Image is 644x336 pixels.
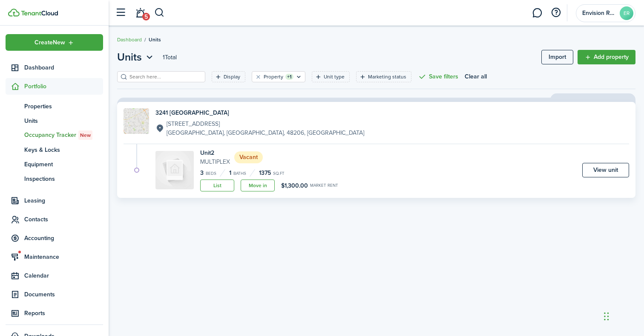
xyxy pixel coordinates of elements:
button: Search [154,6,165,20]
span: Units [117,49,142,65]
filter-tag: Open filter [312,71,350,82]
small: sq.ft [273,171,285,176]
span: Keys & Locks [24,145,103,154]
button: Open resource center [549,6,563,20]
a: View unit [582,163,629,177]
span: Dashboard [24,63,103,72]
span: 3 [200,168,204,177]
small: Multiplex [200,157,230,166]
img: Unit avatar [155,151,194,189]
span: New [80,131,91,139]
span: Properties [24,102,103,111]
status: Vacant [234,151,263,163]
span: Maintenance [24,252,103,261]
a: Inspections [6,171,103,186]
filter-tag-label: Unit type [324,73,345,81]
button: Save filters [418,71,458,82]
a: List [200,180,234,191]
img: TenantCloud [21,11,58,16]
p: [GEOGRAPHIC_DATA], [GEOGRAPHIC_DATA], 48206, [GEOGRAPHIC_DATA] [167,128,364,137]
img: Property avatar [124,108,149,134]
filter-tag: Open filter [252,71,305,82]
span: Accounting [24,234,103,243]
span: Inspections [24,174,103,183]
a: Notifications [132,2,148,24]
span: Contacts [24,215,103,224]
filter-tag-label: Display [224,73,240,81]
a: Property avatar3241 [GEOGRAPHIC_DATA][STREET_ADDRESS][GEOGRAPHIC_DATA], [GEOGRAPHIC_DATA], 48206,... [124,108,629,137]
button: Open sidebar [112,5,129,21]
input: Search here... [127,73,202,81]
button: Clear all [465,71,487,82]
small: Baths [233,171,246,176]
span: Units [149,36,161,43]
h4: 3241 [GEOGRAPHIC_DATA] [155,108,364,117]
avatar-text: ER [620,6,633,20]
img: TenantCloud [8,9,20,17]
a: Dashboard [6,59,103,76]
a: Equipment [6,157,103,171]
span: Calendar [24,271,103,280]
span: Units [24,116,103,125]
a: Messaging [529,2,545,24]
span: Reports [24,309,103,318]
span: Portfolio [24,82,103,91]
a: Properties [6,99,103,113]
button: Open menu [117,49,155,65]
a: Units [6,113,103,128]
span: Leasing [24,196,103,205]
span: Create New [34,40,65,46]
small: Beds [206,171,216,176]
span: Documents [24,290,103,299]
p: [STREET_ADDRESS] [167,119,364,128]
filter-tag: Open filter [212,71,245,82]
button: Clear filter [255,73,262,80]
a: Import [541,50,573,64]
span: Equipment [24,160,103,169]
h4: Unit 2 [200,148,230,157]
header-page-total: 1 Total [163,53,177,62]
span: 5 [142,13,150,20]
button: Units [117,49,155,65]
a: Add property [578,50,635,64]
a: Dashboard [117,36,142,43]
a: Reports [6,305,103,322]
filter-tag-label: Property [264,73,283,81]
filter-tag-label: Marketing status [368,73,406,81]
span: Envision Realty LLC [582,10,616,16]
div: Drag [604,304,609,329]
filter-tag-counter: +1 [285,74,293,80]
iframe: Chat Widget [601,295,644,336]
span: Occupancy Tracker [24,130,103,140]
a: Keys & Locks [6,142,103,157]
a: Occupancy TrackerNew [6,128,103,142]
a: Move in [241,180,275,191]
span: $1,300.00 [281,181,308,190]
small: Market rent [310,183,338,188]
filter-tag: Open filter [356,71,411,82]
span: 1 [229,168,231,177]
button: Open menu [6,34,103,51]
span: 1375 [259,168,271,177]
